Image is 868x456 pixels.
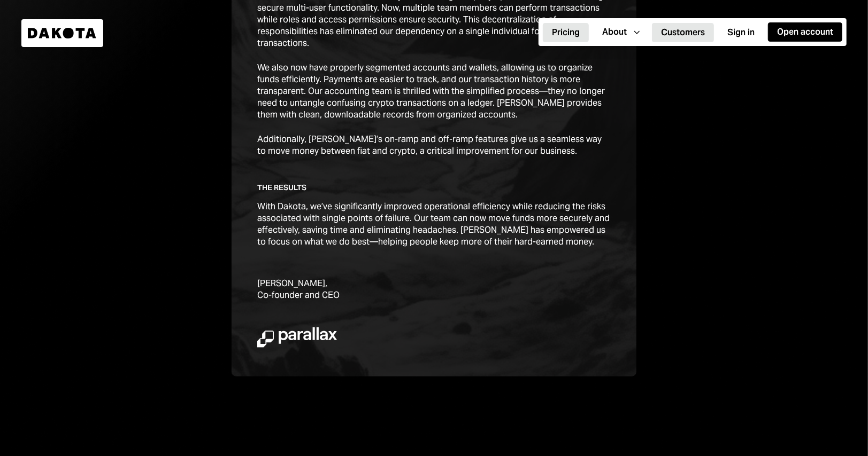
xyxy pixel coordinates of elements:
[543,22,589,43] a: Pricing
[652,22,714,43] a: Customers
[257,133,611,157] div: Additionally, [PERSON_NAME]’s on-ramp and off-ramp features give us a seamless way to move money ...
[257,278,611,289] div: [PERSON_NAME],
[593,22,648,42] button: About
[257,289,611,301] div: Co-founder and CEO
[257,201,611,248] div: With Dakota, we’ve significantly improved operational efficiency while reducing the risks associa...
[718,23,764,42] button: Sign in
[602,26,627,38] div: About
[543,23,589,42] button: Pricing
[768,22,842,42] button: Open account
[257,327,338,348] img: parallax logo
[257,62,611,121] div: We also now have properly segmented accounts and wallets, allowing us to organize funds efficient...
[652,23,714,42] button: Customers
[257,183,611,192] div: The Results
[718,22,764,43] a: Sign in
